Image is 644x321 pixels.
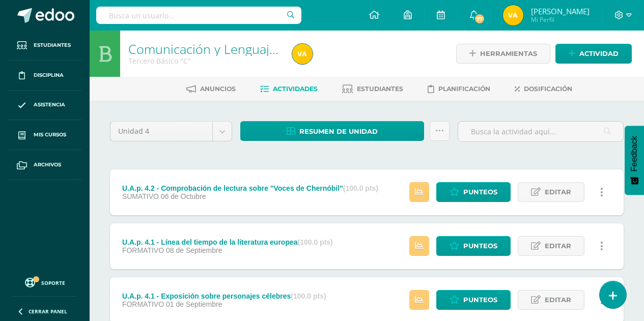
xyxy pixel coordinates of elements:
a: Comunicación y Lenguaje, Idioma Español [128,40,371,57]
span: Punteos [463,237,497,255]
span: Resumen de unidad [299,122,378,141]
a: Punteos [436,236,511,256]
button: Feedback - Mostrar encuesta [625,126,644,195]
span: FORMATIVO [122,246,164,254]
span: 77 [474,13,485,24]
a: Disciplina [8,61,81,91]
span: Editar [545,183,571,201]
strong: (100.0 pts) [343,184,378,192]
span: Soporte [41,279,65,286]
div: U.A.p. 4.1 - Línea del tiempo de la literatura europea [122,238,333,246]
span: Editar [545,290,571,309]
a: Estudiantes [342,81,403,97]
a: Unidad 4 [110,122,232,141]
span: Anuncios [200,85,236,93]
span: Herramientas [480,44,537,63]
a: Actividades [260,81,318,97]
a: Soporte [12,275,77,289]
input: Busca la actividad aquí... [458,122,623,141]
span: 01 de Septiembre [166,300,222,308]
a: Archivos [8,150,81,180]
div: U.A.p. 4.1 - Exposición sobre personajes célebres [122,292,326,300]
img: 20684a54e731ddf668435bcf16b32601.png [503,5,523,25]
span: Asistencia [34,101,65,109]
span: Feedback [630,136,639,171]
a: Resumen de unidad [240,121,424,141]
span: 08 de Septiembre [166,246,222,254]
span: Estudiantes [357,85,403,93]
div: U.A.p. 4.2 - Comprobación de lectura sobre "Voces de Chernóbil" [122,184,378,192]
span: Cerrar panel [29,308,67,315]
span: Dosificación [524,85,572,93]
span: Actividades [273,85,318,93]
span: FORMATIVO [122,300,164,308]
a: Punteos [436,182,511,202]
span: [PERSON_NAME] [531,6,590,16]
strong: (100.0 pts) [291,292,326,300]
span: Archivos [34,161,61,169]
span: Unidad 4 [118,122,205,141]
a: Dosificación [515,81,572,97]
a: Actividad [555,44,632,64]
strong: (100.0 pts) [298,238,333,246]
a: Anuncios [186,81,236,97]
span: Mis cursos [34,131,66,139]
a: Herramientas [456,44,550,64]
span: Actividad [579,44,619,63]
span: Disciplina [34,71,64,79]
span: 06 de Octubre [161,192,206,200]
img: 20684a54e731ddf668435bcf16b32601.png [292,44,313,64]
a: Estudiantes [8,31,81,61]
h1: Comunicación y Lenguaje, Idioma Español [128,42,280,56]
span: Mi Perfil [531,15,590,24]
span: Punteos [463,183,497,201]
span: SUMATIVO [122,192,159,200]
span: Estudiantes [34,41,71,49]
span: Editar [545,237,571,255]
a: Punteos [436,290,511,310]
a: Mis cursos [8,120,81,150]
input: Busca un usuario... [96,7,301,24]
a: Asistencia [8,91,81,121]
a: Planificación [428,81,490,97]
span: Planificación [438,85,490,93]
div: Tercero Básico 'C' [128,56,280,66]
span: Punteos [463,290,497,309]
